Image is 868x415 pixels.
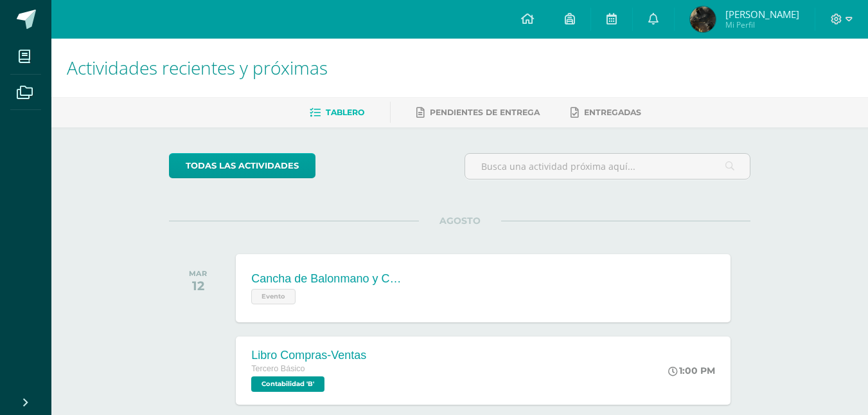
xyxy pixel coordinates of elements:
a: Tablero [310,102,364,123]
div: Cancha de Balonmano y Contenido [251,272,405,286]
span: Pendientes de entrega [430,107,540,117]
span: Entregadas [584,107,641,117]
span: Actividades recientes y próximas [67,55,328,80]
span: Evento [251,289,296,304]
a: todas las Actividades [169,153,315,178]
a: Entregadas [571,102,641,123]
input: Busca una actividad próxima aquí... [465,154,750,179]
div: Libro Compras-Ventas [251,349,366,362]
div: 1:00 PM [668,365,715,376]
img: 3c24d19736607c01b222ad5b8031acf5.png [690,6,716,32]
span: AGOSTO [419,215,501,226]
span: Tercero Básico [251,364,305,373]
div: 12 [189,278,207,293]
div: MAR [189,269,207,278]
a: Pendientes de entrega [416,102,540,123]
span: Contabilidad 'B' [251,376,324,392]
span: Tablero [326,107,364,117]
span: [PERSON_NAME] [725,8,799,21]
span: Mi Perfil [725,19,799,30]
